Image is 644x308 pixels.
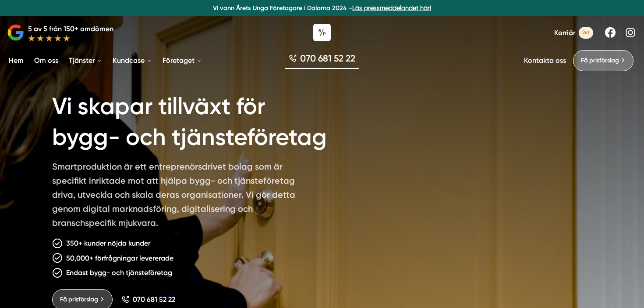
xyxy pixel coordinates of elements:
p: Endast bygg- och tjänsteföretag [66,267,172,278]
span: 070 681 52 22 [300,52,355,65]
span: Få prisförslag [581,56,619,65]
h1: Vi skapar tillväxt för bygg- och tjänsteföretag [52,81,358,159]
a: 070 681 52 22 [285,52,359,69]
a: Hem [7,49,25,72]
a: Få prisförslag [573,50,633,71]
p: Smartproduktion är ett entreprenörsdrivet bolag som är specifikt inriktade mot att hjälpa bygg- o... [52,159,304,233]
a: Läs pressmeddelandet här! [352,4,431,11]
span: Få prisförslag [60,295,98,304]
a: Kundcase [111,49,154,72]
a: Kontakta oss [524,56,566,65]
p: 50,000+ förfrågningar levererade [66,253,173,264]
a: Karriär 2st [554,27,593,39]
span: 070 681 52 22 [133,295,175,304]
a: Om oss [32,49,60,72]
a: Företaget [161,49,204,72]
a: Tjänster [67,49,104,72]
a: 070 681 52 22 [121,295,175,304]
span: 2st [579,27,593,39]
span: Karriär [554,29,575,37]
p: 350+ kunder nöjda kunder [66,238,150,249]
p: Vi vann Årets Unga Företagare i Dalarna 2024 – [4,4,640,12]
p: 5 av 5 från 150+ omdömen [28,23,113,34]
